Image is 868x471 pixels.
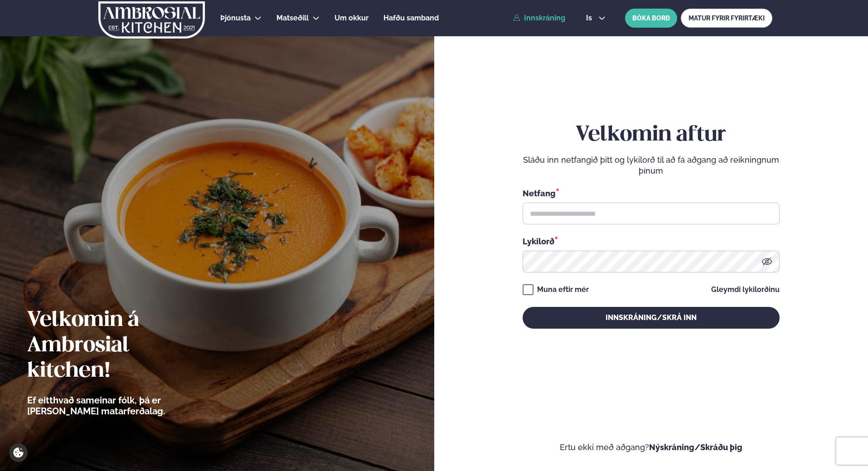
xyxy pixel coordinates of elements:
div: Netfang [523,187,780,199]
button: BÓKA BORÐ [625,9,677,28]
h2: Velkomin á Ambrosial kitchen! [27,308,215,384]
p: Ef eitthvað sameinar fólk, þá er [PERSON_NAME] matarferðalag. [27,395,215,417]
span: is [586,15,595,22]
button: Innskráning/Skrá inn [523,307,780,329]
a: Þjónusta [220,13,251,24]
p: Ertu ekki með aðgang? [461,442,841,453]
span: Matseðill [276,14,309,22]
button: is [579,15,613,22]
a: Gleymdi lykilorðinu [711,286,780,293]
span: Hafðu samband [383,14,439,22]
h2: Velkomin aftur [523,122,780,148]
a: Cookie settings [9,443,28,462]
a: MATUR FYRIR FYRIRTÆKI [681,9,772,28]
a: Innskráning [513,14,565,22]
span: Um okkur [335,14,369,22]
a: Um okkur [335,13,369,24]
a: Hafðu samband [383,13,439,24]
p: Sláðu inn netfangið þitt og lykilorð til að fá aðgang að reikningnum þínum [523,155,780,176]
div: Lykilorð [523,235,780,247]
a: Matseðill [276,13,309,24]
a: Nýskráning/Skráðu þig [649,442,742,452]
img: logo [97,1,206,39]
span: Þjónusta [220,14,251,22]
